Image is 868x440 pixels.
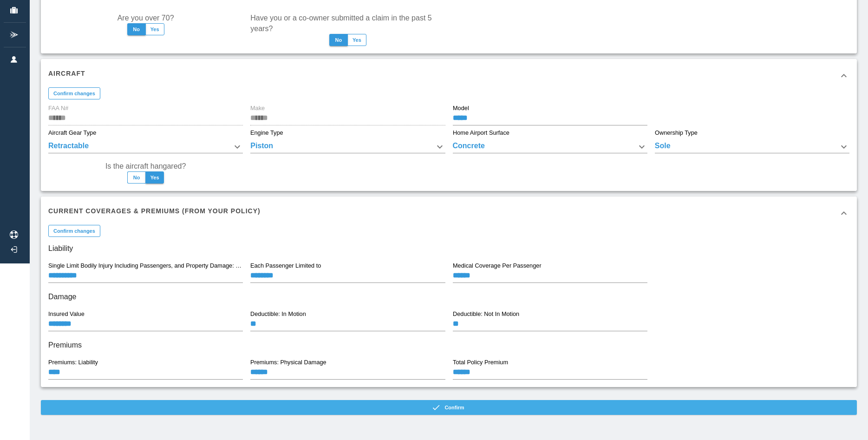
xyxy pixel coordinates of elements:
button: No [127,23,146,35]
div: Concrete [453,140,647,153]
button: Confirm changes [48,87,100,99]
button: No [127,171,146,184]
label: Premiums: Liability [48,358,98,367]
label: Ownership Type [655,129,698,137]
button: Confirm changes [48,225,100,237]
div: Aircraft [41,59,857,92]
label: Model [453,104,469,112]
h6: Premiums [48,339,849,352]
label: Are you over 70? [117,13,174,23]
button: Yes [145,23,164,35]
label: Engine Type [250,129,283,137]
label: Aircraft Gear Type [48,129,96,137]
button: Confirm [41,400,857,415]
h6: Liability [48,242,849,255]
h6: Current Coverages & Premiums (from your policy) [48,206,261,216]
h6: Damage [48,290,849,303]
label: Deductible: Not In Motion [453,310,519,318]
label: Home Airport Surface [453,129,509,137]
label: Is the aircraft hangared? [105,161,186,171]
button: Yes [145,171,164,184]
button: No [329,34,348,46]
label: Premiums: Physical Damage [250,358,326,367]
div: Retractable [48,140,243,153]
div: Current Coverages & Premiums (from your policy) [41,197,857,230]
label: Insured Value [48,310,85,318]
label: Single Limit Bodily Injury Including Passengers, and Property Damage: Each Occurrence [48,262,242,270]
label: FAA N# [48,104,68,112]
div: Sole [655,140,849,153]
label: Make [250,104,265,112]
div: Piston [250,140,445,153]
label: Medical Coverage Per Passenger [453,262,542,270]
label: Total Policy Premium [453,358,508,367]
label: Deductible: In Motion [250,310,306,318]
button: Yes [347,34,366,46]
label: Each Passenger Limited to [250,262,321,270]
h6: Aircraft [48,68,85,79]
label: Have you or a co-owner submitted a claim in the past 5 years? [250,13,445,34]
